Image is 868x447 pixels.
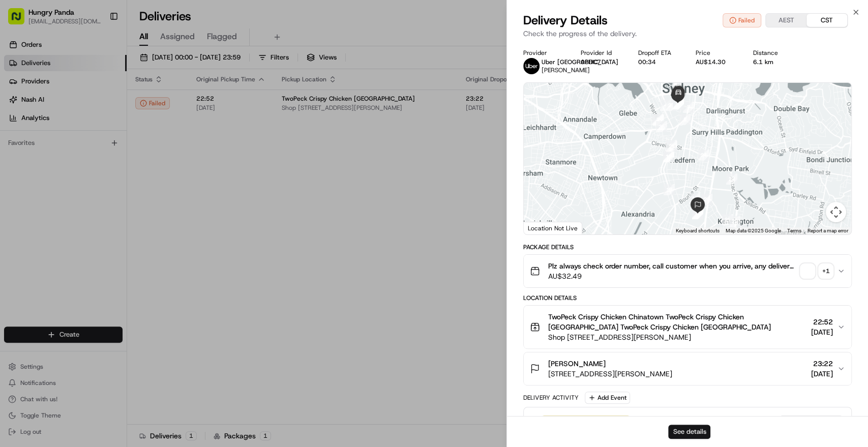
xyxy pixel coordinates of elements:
[683,102,694,113] div: 7
[523,243,852,251] div: Package Details
[548,312,807,332] span: TwoPeck Crispy Chicken Chinatown TwoPeck Crispy Chicken [GEOGRAPHIC_DATA] TwoPeck Crispy Chicken ...
[696,49,737,57] div: Price
[698,150,709,161] div: 24
[523,28,852,39] p: Check the progress of the delivery.
[526,221,560,234] a: Open this area in Google Maps (opens a new window)
[542,58,618,66] span: Uber [GEOGRAPHIC_DATA]
[666,140,677,151] div: 9
[664,184,675,195] div: 13
[524,255,851,287] button: Plz always check order number, call customer when you arrive, any delivery issues, Contact WhatsA...
[673,98,684,109] div: 34
[676,227,720,234] button: Keyboard shortcuts
[666,141,677,152] div: 25
[807,228,848,233] a: Report a map error
[10,10,31,31] img: Nash
[811,317,833,327] span: 22:52
[548,271,796,281] span: AU$32.49
[39,158,63,166] span: 8月15日
[26,66,168,76] input: Clear
[679,114,691,125] div: 8
[10,97,28,115] img: 1736555255976-a54dd68f-1ca7-489b-9aae-adbdc363a1c4
[32,185,82,193] span: [PERSON_NAME]
[811,369,833,379] span: [DATE]
[173,100,185,112] button: Start new chat
[84,185,88,193] span: •
[82,223,167,242] a: 💻API Documentation
[826,202,846,222] button: Map camera controls
[46,107,140,115] div: We're available if you need us!
[72,252,123,260] a: Powered byPylon
[696,58,737,66] div: AU$14.30
[21,97,40,115] img: 1727276513143-84d647e1-66c0-4f92-a045-3c9f9f5dfd92
[20,186,28,194] img: 1736555255976-a54dd68f-1ca7-489b-9aae-adbdc363a1c4
[638,49,679,57] div: Dropoff ETA
[523,394,579,402] div: Delivery Activity
[585,392,630,404] button: Add Event
[663,151,674,162] div: 12
[656,121,667,132] div: 26
[90,185,110,193] span: 8月7日
[726,228,781,233] span: Map data ©2025 Google
[800,264,833,278] button: +1
[787,228,801,233] a: Terms
[729,216,740,227] div: 22
[523,58,540,74] img: uber-new-logo.jpeg
[548,332,807,342] span: Shop [STREET_ADDRESS][PERSON_NAME]
[689,193,700,204] div: 14
[726,173,737,185] div: 23
[526,221,560,234] img: Google
[668,425,710,439] button: See details
[46,97,167,107] div: Start new chat
[20,227,78,237] span: Knowledge Base
[753,49,794,57] div: Distance
[10,175,26,192] img: Asif Zaman Khan
[692,208,703,219] div: 19
[548,261,796,271] span: Plz always check order number, call customer when you arrive, any delivery issues, Contact WhatsA...
[723,13,761,27] button: Failed
[10,228,18,236] div: 📗
[638,58,679,66] div: 00:34
[701,194,712,205] div: 20
[524,222,582,234] div: Location Not Live
[722,214,733,225] div: 21
[523,49,564,57] div: Provider
[660,100,671,111] div: 4
[548,369,672,379] span: [STREET_ADDRESS][PERSON_NAME]
[86,228,94,236] div: 💻
[581,49,622,57] div: Provider Id
[542,66,590,74] span: [PERSON_NAME]
[766,14,806,27] button: AEST
[548,359,606,369] span: [PERSON_NAME]
[10,41,185,57] p: Welcome 👋
[6,223,82,242] a: 📗Knowledge Base
[34,158,37,166] span: •
[653,115,664,126] div: 1
[811,359,833,369] span: 23:22
[666,100,677,111] div: 27
[753,58,794,66] div: 6.1 km
[524,352,851,385] button: [PERSON_NAME][STREET_ADDRESS][PERSON_NAME]23:22[DATE]
[652,114,664,125] div: 3
[819,264,833,278] div: + 1
[523,12,608,28] span: Delivery Details
[96,227,163,237] span: API Documentation
[10,132,65,140] div: Past conversations
[581,58,601,66] button: 06DC7
[806,14,847,27] button: CST
[158,130,185,142] button: See all
[101,252,123,260] span: Pylon
[811,327,833,337] span: [DATE]
[523,294,852,302] div: Location Details
[524,306,851,348] button: TwoPeck Crispy Chicken Chinatown TwoPeck Crispy Chicken [GEOGRAPHIC_DATA] TwoPeck Crispy Chicken ...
